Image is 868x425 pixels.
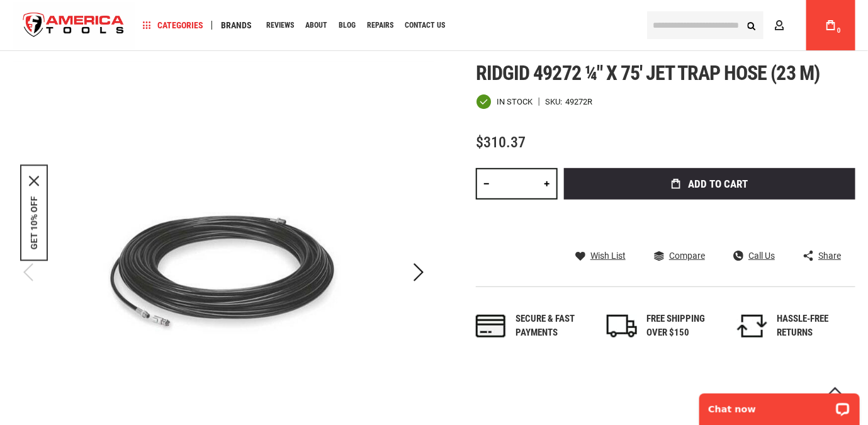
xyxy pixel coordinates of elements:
[333,17,361,34] a: Blog
[476,315,506,337] img: payments
[13,2,135,49] a: store logo
[575,250,626,261] a: Wish List
[654,250,705,261] a: Compare
[137,17,209,34] a: Categories
[564,168,855,200] button: Add to Cart
[143,21,203,30] span: Categories
[399,17,451,34] a: Contact Us
[13,2,135,49] img: America Tools
[405,21,445,29] span: Contact Us
[339,21,356,29] span: Blog
[837,27,841,34] span: 0
[497,98,533,106] span: In stock
[777,312,855,339] div: HASSLE-FREE RETURNS
[818,251,841,260] span: Share
[733,250,775,261] a: Call Us
[737,315,767,337] img: returns
[561,203,858,240] iframe: Secure express checkout frame
[646,312,725,339] div: FREE SHIPPING OVER $150
[221,21,252,30] span: Brands
[476,94,533,110] div: Availability
[305,21,327,29] span: About
[361,17,399,34] a: Repairs
[476,133,526,151] span: $310.37
[29,176,39,186] svg: close icon
[261,17,300,34] a: Reviews
[266,21,294,29] span: Reviews
[565,98,592,106] div: 49272R
[689,179,748,190] span: Add to Cart
[590,251,626,260] span: Wish List
[607,315,637,337] img: shipping
[740,13,764,37] button: Search
[545,98,565,106] strong: SKU
[300,17,333,34] a: About
[215,17,257,34] a: Brands
[29,196,39,249] button: GET 10% OFF
[669,251,705,260] span: Compare
[748,251,775,260] span: Call Us
[691,385,868,425] iframe: LiveChat chat widget
[367,21,393,29] span: Repairs
[516,312,594,339] div: Secure & fast payments
[476,61,820,85] span: Ridgid 49272 ¼" x 75' jet trap hose (23 m)
[29,176,39,186] button: Close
